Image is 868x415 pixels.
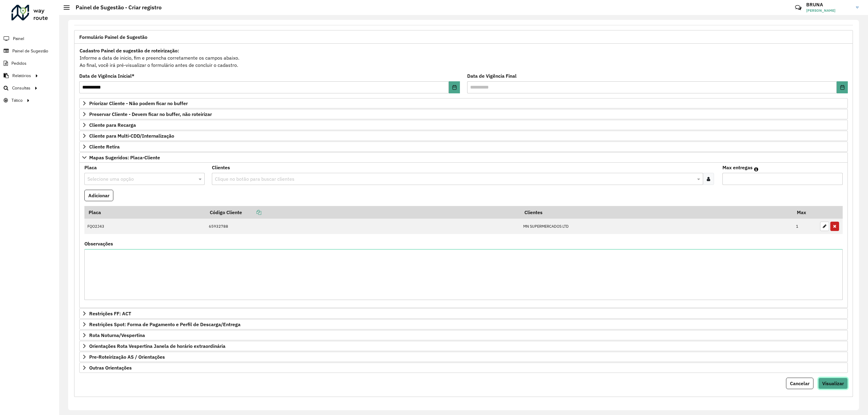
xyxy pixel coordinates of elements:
a: Copiar [242,209,261,215]
a: Cliente para Multi-CDD/Internalização [79,131,848,141]
span: Formulário Painel de Sugestão [79,35,147,39]
button: Visualizar [818,378,848,389]
em: Máximo de clientes que serão colocados na mesma rota com os clientes informados [754,167,758,172]
span: Consultas [12,85,30,91]
button: Cancelar [786,378,813,389]
span: Cliente Retira [89,144,120,149]
label: Data de Vigência Inicial [79,72,134,80]
span: Cliente para Recarga [89,123,136,127]
span: Preservar Cliente - Devem ficar no buffer, não roteirizar [89,112,212,117]
span: Mapas Sugeridos: Placa-Cliente [89,155,160,160]
div: Mapas Sugeridos: Placa-Cliente [79,163,848,308]
label: Clientes [212,164,230,171]
strong: Cadastro Painel de sugestão de roteirização: [80,48,179,54]
span: Outras Orientações [89,365,132,370]
label: Data de Vigência Final [467,72,517,80]
a: Restrições Spot: Forma de Pagamento e Perfil de Descarga/Entrega [79,319,848,329]
span: Visualizar [822,380,844,386]
span: Rota Noturna/Vespertina [89,333,145,338]
a: Mapas Sugeridos: Placa-Cliente [79,152,848,163]
a: Preservar Cliente - Devem ficar no buffer, não roteirizar [79,109,848,119]
span: Painel [13,36,24,42]
a: Contato Rápido [792,1,805,14]
span: Relatórios [12,73,31,79]
span: Restrições FF: ACT [89,311,131,316]
a: Outras Orientações [79,363,848,373]
label: Max entregas [722,164,753,171]
td: FQO2J43 [84,219,206,234]
a: Cliente Retira [79,142,848,152]
span: Cancelar [790,380,810,386]
a: Restrições FF: ACT [79,308,848,319]
span: Restrições Spot: Forma de Pagamento e Perfil de Descarga/Entrega [89,322,241,327]
a: Priorizar Cliente - Não podem ficar no buffer [79,98,848,108]
h2: Painel de Sugestão - Criar registro [70,4,162,11]
span: Orientações Rota Vespertina Janela de horário extraordinária [89,344,225,348]
span: Cliente para Multi-CDD/Internalização [89,133,174,138]
td: MN SUPERMERCADOS LTD [520,219,793,234]
a: Orientações Rota Vespertina Janela de horário extraordinária [79,341,848,351]
button: Adicionar [84,190,113,201]
button: Choose Date [449,81,460,93]
h3: BRUNA [806,2,851,8]
th: Placa [84,206,206,219]
label: Observações [84,240,113,247]
span: Pre-Roteirização AS / Orientações [89,354,165,359]
span: Painel de Sugestão [12,48,48,54]
a: Cliente para Recarga [79,120,848,130]
th: Código Cliente [206,206,520,219]
td: 65932788 [206,219,520,234]
td: 1 [793,219,817,234]
span: Pedidos [11,60,27,67]
a: Rota Noturna/Vespertina [79,330,848,340]
a: Pre-Roteirização AS / Orientações [79,352,848,362]
div: Informe a data de inicio, fim e preencha corretamente os campos abaixo. Ao final, você irá pré-vi... [79,47,848,69]
button: Choose Date [837,81,848,93]
th: Clientes [520,206,793,219]
span: [PERSON_NAME] [806,8,851,13]
label: Placa [84,164,97,171]
span: Priorizar Cliente - Não podem ficar no buffer [89,101,188,106]
th: Max [793,206,817,219]
span: Tático [11,97,23,104]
